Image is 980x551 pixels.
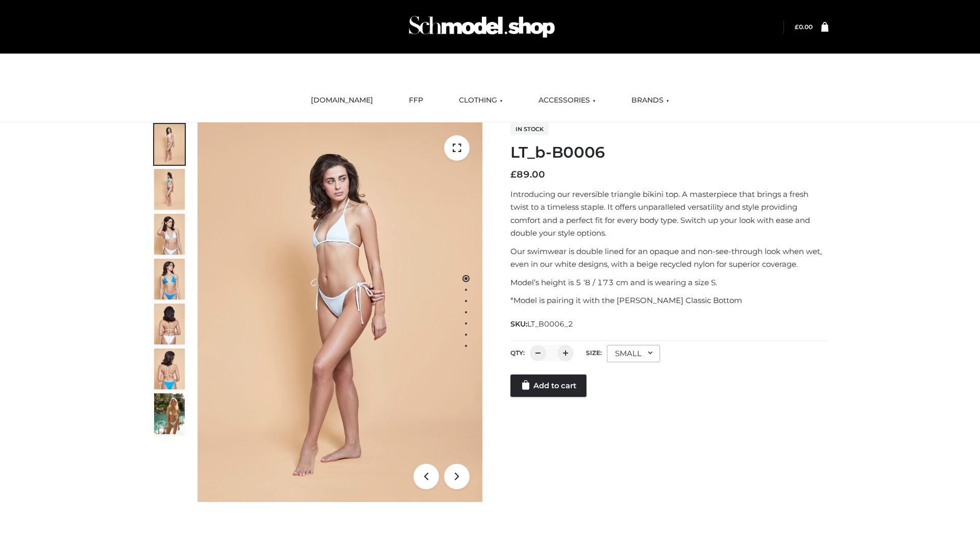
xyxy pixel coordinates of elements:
[154,214,185,255] img: ArielClassicBikiniTop_CloudNine_AzureSky_OW114ECO_3-scaled.jpg
[154,304,185,344] img: ArielClassicBikiniTop_CloudNine_AzureSky_OW114ECO_7-scaled.jpg
[303,89,381,112] a: [DOMAIN_NAME]
[510,188,828,240] p: Introducing our reversible triangle bikini top. A masterpiece that brings a fresh twist to a time...
[531,89,603,112] a: ACCESSORIES
[586,349,602,357] label: Size:
[401,89,431,112] a: FFP
[607,345,660,362] div: SMALL
[510,276,828,289] p: Model’s height is 5 ‘8 / 173 cm and is wearing a size S.
[154,393,185,434] img: Arieltop_CloudNine_AzureSky2.jpg
[795,23,799,31] span: £
[527,319,573,329] span: LT_B0006_2
[510,294,828,307] p: *Model is pairing it with the [PERSON_NAME] Classic Bottom
[198,122,482,502] img: LT_b-B0006
[510,349,525,357] label: QTY:
[451,89,510,112] a: CLOTHING
[510,123,549,135] span: In stock
[510,374,586,397] a: Add to cart
[154,169,185,210] img: ArielClassicBikiniTop_CloudNine_AzureSky_OW114ECO_2-scaled.jpg
[510,169,545,180] bdi: 89.00
[624,89,677,112] a: BRANDS
[510,169,517,180] span: £
[154,259,185,299] img: ArielClassicBikiniTop_CloudNine_AzureSky_OW114ECO_4-scaled.jpg
[795,23,813,31] bdi: 0.00
[154,124,185,165] img: ArielClassicBikiniTop_CloudNine_AzureSky_OW114ECO_1-scaled.jpg
[510,318,574,330] span: SKU:
[154,348,185,389] img: ArielClassicBikiniTop_CloudNine_AzureSky_OW114ECO_8-scaled.jpg
[510,245,828,271] p: Our swimwear is double lined for an opaque and non-see-through look when wet, even in our white d...
[510,143,828,162] h1: LT_b-B0006
[795,23,813,31] a: £0.00
[405,7,558,47] img: Schmodel Admin 964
